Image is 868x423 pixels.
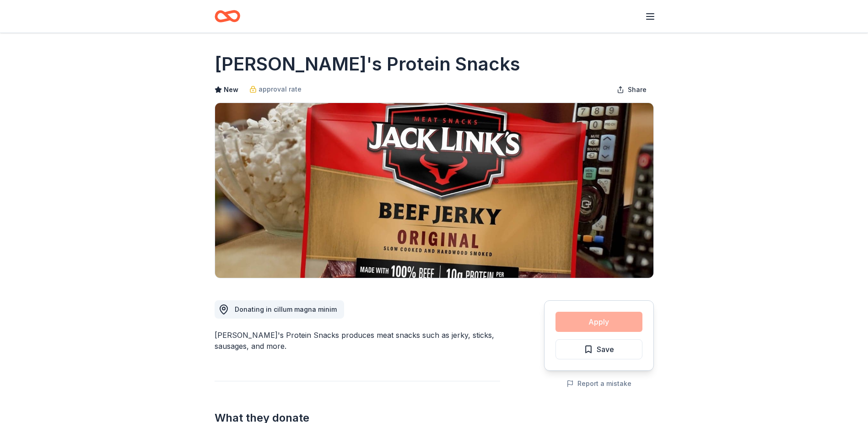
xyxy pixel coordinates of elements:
h1: [PERSON_NAME]'s Protein Snacks [215,51,520,77]
button: Save [555,339,642,359]
span: New [224,84,238,95]
a: Home [215,5,240,27]
span: approval rate [259,84,302,95]
button: Share [609,81,654,99]
img: Image for Jack Link's Protein Snacks [215,103,653,278]
div: [PERSON_NAME]'s Protein Snacks produces meat snacks such as jerky, sticks, sausages, and more. [215,330,500,352]
span: Donating in cillum magna minim [235,305,337,313]
a: approval rate [249,84,302,95]
span: Save [597,343,614,355]
button: Report a mistake [566,378,631,389]
span: Share [628,84,647,95]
